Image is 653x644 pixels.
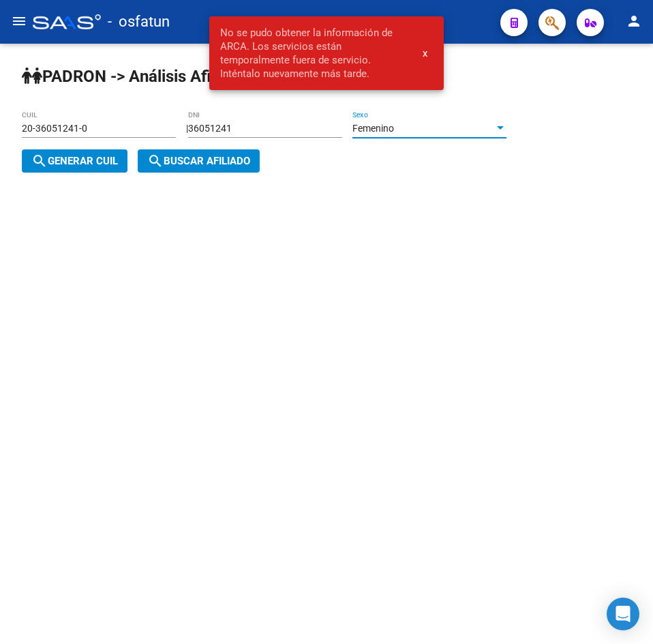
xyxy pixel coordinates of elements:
[108,7,170,37] span: - osfatun
[138,149,260,173] button: Buscar afiliado
[352,123,394,134] span: Femenino
[626,13,642,29] mat-icon: person
[22,67,247,86] strong: PADRON -> Análisis Afiliado
[22,149,127,173] button: Generar CUIL
[147,155,250,167] span: Buscar afiliado
[423,47,427,59] span: x
[11,13,27,29] mat-icon: menu
[22,123,517,167] div: |
[147,153,164,169] mat-icon: search
[412,41,438,65] button: x
[31,153,48,169] mat-icon: search
[31,155,118,167] span: Generar CUIL
[220,26,406,80] span: No se pudo obtener la información de ARCA. Los servicios están temporalmente fuera de servicio. I...
[607,598,639,630] div: Open Intercom Messenger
